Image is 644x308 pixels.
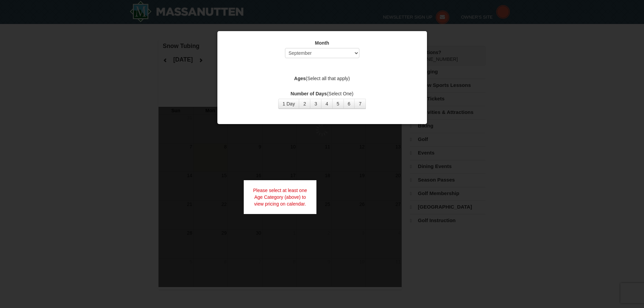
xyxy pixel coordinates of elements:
img: wait gif [315,123,329,137]
button: 2 [299,99,310,109]
button: 5 [332,99,344,109]
button: 6 [343,99,355,109]
button: 3 [310,99,321,109]
strong: Number of Days [291,91,327,96]
label: (Select all that apply) [226,75,419,82]
strong: Month [315,40,329,46]
button: 4 [321,99,333,109]
button: 1 Day [278,99,300,109]
strong: Ages [294,76,306,81]
button: 7 [354,99,366,109]
label: (Select One) [226,90,419,97]
div: Please select at least one Age Category (above) to view pricing on calendar. [244,180,317,214]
